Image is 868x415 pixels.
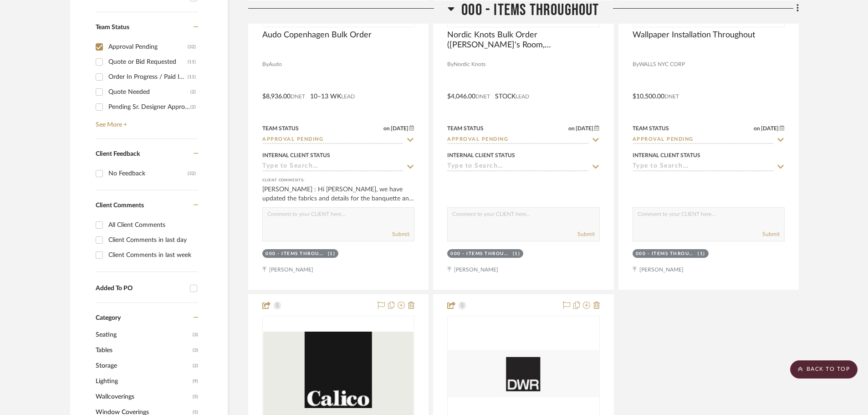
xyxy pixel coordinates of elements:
span: Audo [269,60,282,69]
div: Internal Client Status [262,151,330,159]
span: Nordic Knots [454,60,485,69]
div: (2) [190,85,196,99]
input: Type to Search… [633,136,774,144]
span: (5) [193,389,198,404]
input: Type to Search… [262,136,403,144]
div: (32) [188,166,196,181]
span: [DATE] [575,125,594,132]
div: Quote or Bid Requested [108,55,188,69]
div: [PERSON_NAME] : Hi [PERSON_NAME], we have updated the fabrics and details for the banquette and c... [262,185,414,203]
span: (9) [193,374,198,389]
div: Team Status [262,124,299,133]
div: (32) [188,40,196,54]
div: Approval Pending [108,40,188,54]
span: Seating [96,327,190,343]
span: Client Comments [96,202,144,209]
span: (3) [193,343,198,358]
span: By [633,60,639,69]
input: Type to Search… [447,163,588,171]
span: By [447,60,454,69]
button: Submit [577,230,595,238]
span: [DATE] [390,125,409,132]
div: (11) [188,70,196,84]
div: (11) [188,55,196,69]
div: (1) [513,251,521,257]
span: Storage [96,358,190,374]
span: Team Status [96,24,129,31]
span: on [568,126,575,131]
div: 000 - ITEMS THROUGHOUT [450,251,511,257]
span: Tables [96,343,190,358]
div: Client Comments in last week [108,248,196,262]
span: Client Feedback [96,151,140,157]
div: Team Status [633,124,669,133]
div: All Client Comments [108,218,196,232]
scroll-to-top-button: BACK TO TOP [790,360,858,379]
span: on [754,126,760,131]
span: By [262,60,269,69]
span: Nordic Knots Bulk Order ([PERSON_NAME]'s Room, [PERSON_NAME]'s Room, [PERSON_NAME]'s Room, and Au... [447,30,599,50]
a: See More + [93,114,198,129]
span: Wallcoverings [96,389,190,405]
div: (1) [698,251,705,257]
div: (1) [328,251,336,257]
input: Type to Search… [633,163,774,171]
div: Order In Progress / Paid In Full w/ Freight, No Balance due [108,70,188,84]
div: Added To PO [96,285,185,292]
button: Submit [392,230,409,238]
div: (2) [190,100,196,114]
span: on [383,126,390,131]
input: Type to Search… [447,136,588,144]
button: Submit [762,230,780,238]
div: 000 - ITEMS THROUGHOUT [266,251,326,257]
div: 000 - ITEMS THROUGHOUT [636,251,696,257]
input: Type to Search… [262,163,403,171]
div: Internal Client Status [633,151,700,159]
div: No Feedback [108,166,188,181]
div: Quote Needed [108,85,190,99]
span: Lighting [96,374,190,389]
div: Team Status [447,124,484,133]
span: WALLS NYC CORP [639,60,685,69]
span: [DATE] [760,125,780,132]
span: (2) [193,359,198,373]
div: Internal Client Status [447,151,515,159]
div: Client Comments in last day [108,233,196,247]
div: Pending Sr. Designer Approval [108,100,190,114]
span: Wallpaper Installation Throughout [633,30,755,40]
span: Category [96,314,121,322]
span: Audo Copenhagen Bulk Order [262,30,372,40]
span: (3) [193,328,198,342]
img: DWR Bulk Order (Astrid's Desk Lamp & Bedside Table Lamps) [448,350,598,397]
